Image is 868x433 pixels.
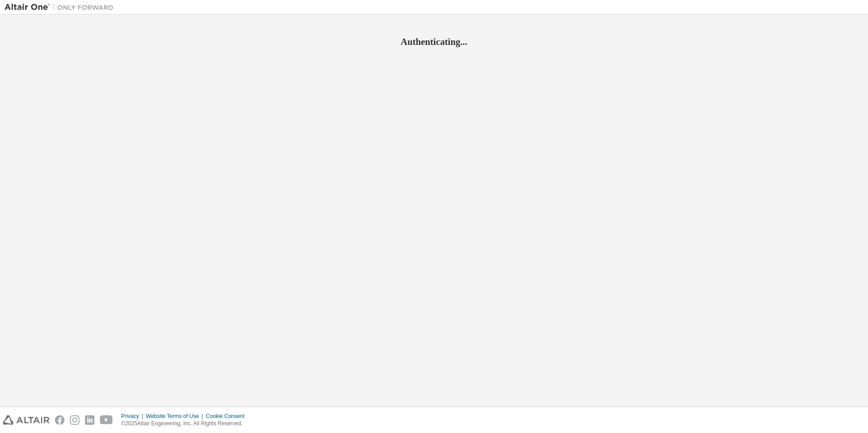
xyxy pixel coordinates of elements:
[55,415,64,425] img: facebook.svg
[146,413,206,420] div: Website Terms of Use
[70,415,79,425] img: instagram.svg
[5,3,118,12] img: Altair One
[3,415,49,425] img: altair_logo.svg
[85,415,94,425] img: linkedin.svg
[121,413,146,420] div: Privacy
[121,420,250,428] p: © 2025 Altair Engineering, Inc. All Rights Reserved.
[100,415,113,425] img: youtube.svg
[206,413,250,420] div: Cookie Consent
[5,36,863,48] h2: Authenticating...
